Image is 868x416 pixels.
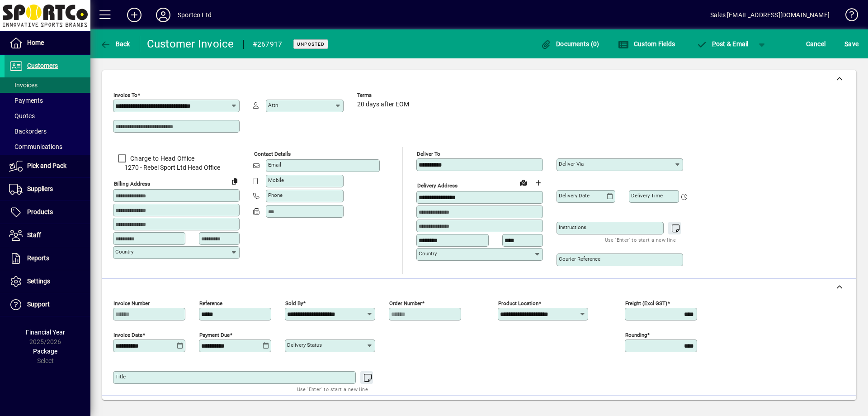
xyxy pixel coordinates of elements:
[115,373,126,380] mat-label: Title
[268,177,284,183] mat-label: Mobile
[559,256,600,262] mat-label: Courier Reference
[120,7,149,23] button: Add
[5,108,90,124] a: Quotes
[844,37,859,51] span: ave
[287,342,322,348] mat-label: Delivery status
[149,7,178,23] button: Profile
[5,124,90,139] a: Backorders
[516,175,531,190] a: View on map
[128,154,194,163] label: Charge to Head Office
[199,332,230,338] mat-label: Payment due
[9,112,35,120] span: Quotes
[357,92,411,98] span: Terms
[98,36,132,52] button: Back
[5,93,90,108] a: Payments
[5,77,90,93] a: Invoices
[5,293,90,316] a: Support
[115,249,133,255] mat-label: Country
[5,139,90,154] a: Communications
[27,231,41,239] span: Staff
[27,39,44,46] span: Home
[113,92,137,98] mat-label: Invoice To
[5,155,90,177] a: Pick and Pack
[389,300,422,306] mat-label: Order number
[5,224,90,247] a: Staff
[625,300,667,306] mat-label: Freight (excl GST)
[559,161,584,167] mat-label: Deliver via
[27,62,58,69] span: Customers
[268,192,283,198] mat-label: Phone
[27,208,53,215] span: Products
[9,128,47,135] span: Backorders
[9,97,43,104] span: Payments
[178,8,212,22] div: Sportco Ltd
[559,192,590,199] mat-label: Delivery date
[625,332,647,338] mat-label: Rounding
[498,300,538,306] mat-label: Product location
[5,178,90,201] a: Suppliers
[27,301,50,308] span: Support
[806,37,826,51] span: Cancel
[531,176,545,190] button: Choose address
[297,384,368,394] mat-hint: Use 'Enter' to start a new line
[605,234,676,245] mat-hint: Use 'Enter' to start a new line
[147,37,234,51] div: Customer Invoice
[27,254,49,262] span: Reports
[357,101,409,108] span: 20 days after EOM
[5,201,90,224] a: Products
[839,2,857,31] a: Knowledge Base
[844,40,848,48] span: S
[27,277,50,285] span: Settings
[297,41,325,47] span: Unposted
[559,224,586,230] mat-label: Instructions
[631,192,663,199] mat-label: Delivery time
[268,102,278,108] mat-label: Attn
[268,162,281,168] mat-label: Email
[616,36,677,52] button: Custom Fields
[710,8,830,22] div: Sales [EMAIL_ADDRESS][DOMAIN_NAME]
[26,329,65,336] span: Financial Year
[27,162,66,169] span: Pick and Pack
[538,36,602,52] button: Documents (0)
[199,300,222,306] mat-label: Reference
[253,37,283,52] div: #267917
[804,36,828,52] button: Cancel
[9,143,62,150] span: Communications
[5,32,90,54] a: Home
[27,185,53,192] span: Suppliers
[113,163,240,172] span: 1270 - Rebel Sport Ltd Head Office
[618,40,675,48] span: Custom Fields
[541,40,599,48] span: Documents (0)
[113,300,150,306] mat-label: Invoice number
[9,81,38,89] span: Invoices
[113,332,142,338] mat-label: Invoice date
[842,36,861,52] button: Save
[692,36,753,52] button: Post & Email
[419,250,437,257] mat-label: Country
[100,40,130,48] span: Back
[5,270,90,293] a: Settings
[285,300,303,306] mat-label: Sold by
[33,348,57,355] span: Package
[90,36,140,52] app-page-header-button: Back
[696,40,749,48] span: ost & Email
[5,247,90,270] a: Reports
[712,40,716,48] span: P
[417,151,440,157] mat-label: Deliver To
[227,174,242,188] button: Copy to Delivery address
